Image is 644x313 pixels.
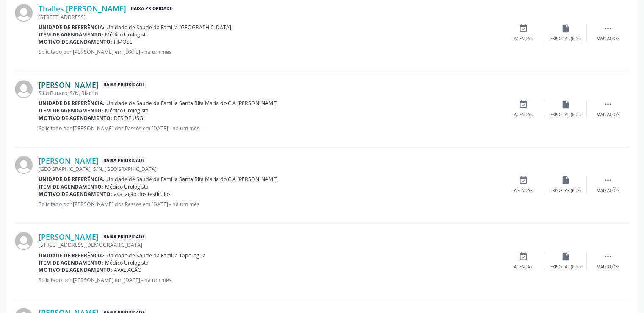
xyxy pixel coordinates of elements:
i: insert_drive_file [561,252,570,261]
i: insert_drive_file [561,24,570,33]
span: Baixa Prioridade [129,4,174,13]
span: Baixa Prioridade [102,156,146,165]
span: FIMOSE [114,38,133,45]
b: Item de agendamento: [39,259,103,266]
i: insert_drive_file [561,176,570,185]
p: Solicitado por [PERSON_NAME] em [DATE] - há um mês [39,48,502,56]
b: Motivo de agendamento: [39,266,112,274]
i:  [603,252,613,261]
img: img [15,156,33,174]
b: Unidade de referência: [39,100,105,107]
i: insert_drive_file [561,100,570,109]
b: Motivo de agendamento: [39,115,112,122]
span: avaliação dos testiculos [114,190,171,198]
span: Médico Urologista [105,107,149,114]
div: Agendar [514,264,533,270]
b: Item de agendamento: [39,107,103,114]
span: Médico Urologista [105,259,149,266]
img: img [15,232,33,250]
b: Unidade de referência: [39,252,105,259]
div: Mais ações [597,264,619,270]
span: RES DE USG [114,115,143,122]
div: Mais ações [597,188,619,194]
i: event_available [519,100,528,109]
div: Agendar [514,112,533,118]
b: Unidade de referência: [39,176,105,183]
b: Item de agendamento: [39,183,103,190]
div: Agendar [514,188,533,194]
i:  [603,176,613,185]
i: event_available [519,176,528,185]
div: [STREET_ADDRESS][DEMOGRAPHIC_DATA] [39,241,502,249]
div: Mais ações [597,112,619,118]
span: Unidade de Saude da Familia [GEOGRAPHIC_DATA] [106,24,231,31]
i:  [603,24,613,33]
p: Solicitado por [PERSON_NAME] dos Passos em [DATE] - há um mês [39,125,502,132]
span: Unidade de Saude da Familia Santa Rita Maria do C A [PERSON_NAME] [106,100,278,107]
div: [STREET_ADDRESS] [39,14,502,21]
span: Baixa Prioridade [102,232,146,241]
a: Thalles [PERSON_NAME] [39,4,126,13]
span: Médico Urologista [105,183,149,190]
span: Unidade de Saude da Familia Santa Rita Maria do C A [PERSON_NAME] [106,176,278,183]
div: Sitio Buraco, S/N, Riacho [39,89,502,97]
a: [PERSON_NAME] [39,80,99,89]
span: Médico Urologista [105,31,149,38]
div: [GEOGRAPHIC_DATA], S/N, [GEOGRAPHIC_DATA] [39,165,502,173]
span: Unidade de Saude da Familia Taperagua [106,252,206,259]
span: AVALIAÇÃO [114,266,142,274]
div: Mais ações [597,36,619,42]
div: Exportar (PDF) [550,36,581,42]
img: img [15,80,33,98]
img: img [15,4,33,22]
i:  [603,100,613,109]
b: Motivo de agendamento: [39,190,112,198]
div: Exportar (PDF) [550,112,581,118]
span: Baixa Prioridade [102,81,146,89]
div: Exportar (PDF) [550,264,581,270]
div: Exportar (PDF) [550,188,581,194]
b: Motivo de agendamento: [39,38,112,45]
p: Solicitado por [PERSON_NAME] em [DATE] - há um mês [39,277,502,284]
a: [PERSON_NAME] [39,156,99,165]
i: event_available [519,24,528,33]
a: [PERSON_NAME] [39,232,99,241]
i: event_available [519,252,528,261]
b: Unidade de referência: [39,24,105,31]
div: Agendar [514,36,533,42]
b: Item de agendamento: [39,31,103,38]
p: Solicitado por [PERSON_NAME] dos Passos em [DATE] - há um mês [39,201,502,208]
